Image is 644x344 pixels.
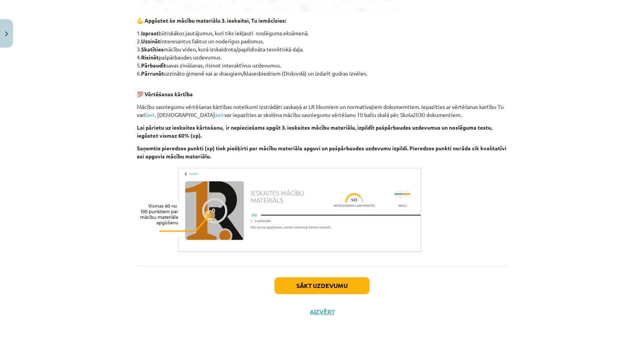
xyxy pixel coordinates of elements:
button: Aizvērt [307,308,337,316]
strong: Risināt [141,54,159,61]
strong: Skatīties [141,46,164,53]
strong: Izprast [141,30,159,36]
strong: 💯 Vērtēšanas kārtība [137,91,193,97]
img: icon-close-lesson-0947bae3869378f0d4975bcd49f059093ad1ed9edebbc8119c70593378902aed.svg [5,31,8,36]
strong: 💪 Apgūstot šo mācību materiālu 3. ieskaitei, Tu iemācīsies: [137,17,286,24]
strong: Saņemtie pieredzes punkti (xp) tiek piešķirti par mācību materiāla apguvi un pašpārbaudes uzdevum... [137,145,506,160]
button: Sākt uzdevumu [274,277,370,294]
strong: Pārrunāt [141,70,164,77]
a: šeit [215,111,224,118]
a: šeit [146,111,155,118]
strong: Pārbaudīt [141,62,166,69]
strong: Lai pārietu uz ieskaites kārtošanu, ir nepieciešams apgūt 3. ieskaites mācību materiālu, izpildīt... [137,124,492,139]
p: Mācību sasniegumu vērtēšanas kārtības noteikumi izstrādāti saskaņā ar LR likumiem un normatīvajie... [137,103,507,119]
strong: Uzzināt [141,38,160,44]
p: 1. būtiskākos jautājumus, kuri tiks iekļauti noslēguma eksāmenā. 2. interesantus faktus un noderī... [137,29,507,77]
